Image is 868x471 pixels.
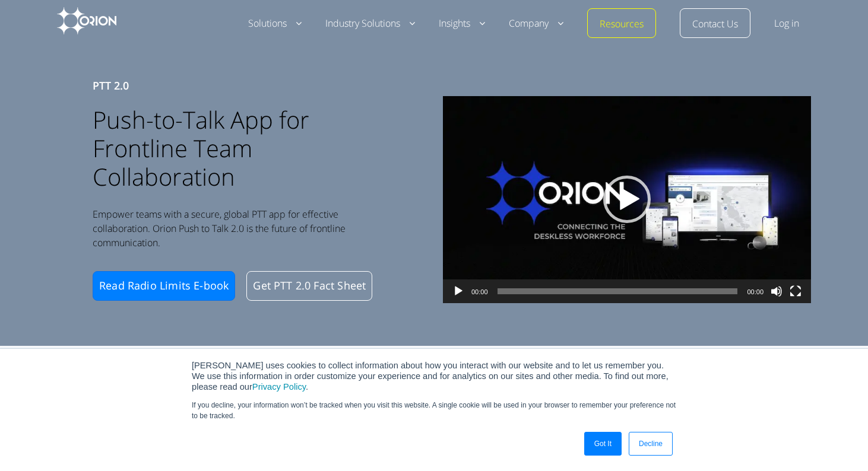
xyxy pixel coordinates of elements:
[443,96,811,303] div: Video Player
[252,382,306,392] a: Privacy Policy
[325,17,415,31] a: Industry Solutions
[747,288,764,295] span: 00:00
[439,17,485,31] a: Insights
[248,17,302,31] a: Solutions
[809,414,868,471] iframe: Chat Widget
[600,17,644,31] a: Resources
[57,7,116,34] img: Orion
[192,361,669,392] span: [PERSON_NAME] uses cookies to collect information about how you interact with our website and to ...
[192,400,676,421] p: If you decline, your information won’t be tracked when you visit this website. A single cookie wi...
[93,271,235,301] a: Read Radio Limits E-book
[93,207,389,250] p: Empower teams with a secure, global PTT app for effective collaboration. Orion Push to Talk 2.0 i...
[774,17,799,31] a: Log in
[471,288,488,295] span: 00:00
[246,271,372,301] a: Get PTT 2.0 Fact Sheet
[93,106,389,191] h1: Push-to-Talk App for Frontline Team Collaboration
[790,285,802,315] button: Fullscreen
[584,432,622,456] a: Got It
[629,432,673,456] a: Decline
[498,288,738,294] span: Time Slider
[771,285,783,315] button: Mute
[603,176,651,223] div: Play
[93,77,389,94] h6: PTT 2.0
[692,17,738,31] a: Contact Us
[452,285,464,315] button: Play
[509,17,563,31] a: Company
